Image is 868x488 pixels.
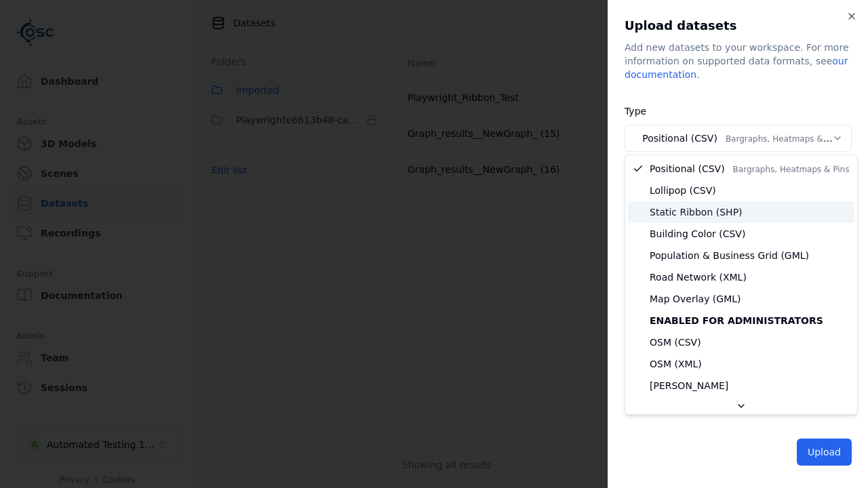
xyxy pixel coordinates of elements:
span: Bargraphs, Heatmaps & Pins [733,165,850,174]
span: Map Overlay (GML) [650,292,741,306]
span: [PERSON_NAME] [650,379,728,392]
label: Type [625,106,646,117]
span: Static Ribbon (SHP) [650,205,743,219]
span: Positional (CSV) [650,162,849,176]
span: Population & Business Grid (GML) [650,249,809,262]
span: Building Color (CSV) [650,227,745,241]
div: Enabled for administrators [628,310,854,331]
span: OSM (XML) [650,357,702,371]
h2: Upload datasets [625,16,852,35]
span: OSM (CSV) [650,335,701,349]
span: Road Network (XML) [650,270,747,284]
div: Add new datasets to your workspace. For more information on supported data formats, see . [625,41,852,81]
button: Upload [797,439,852,466]
span: Lollipop (CSV) [650,184,716,197]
